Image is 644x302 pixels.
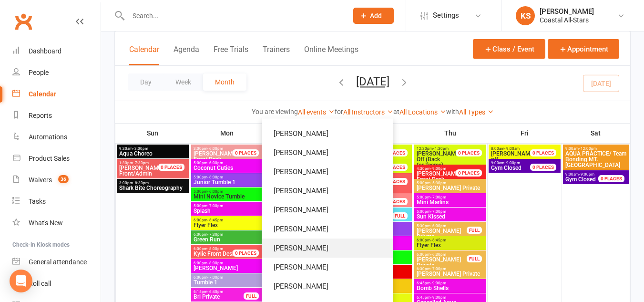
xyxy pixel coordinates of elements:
[207,161,223,165] span: - 6:00pm
[193,261,261,265] span: 6:00pm
[430,281,446,285] span: - 9:00pm
[456,149,482,156] div: 0 PLACES
[392,212,408,219] div: FULL
[343,108,393,116] a: All Instructors
[381,178,408,185] div: 0 PLACES
[244,292,259,300] div: FULL
[416,281,484,285] span: 6:45pm
[119,165,164,171] span: [PERSON_NAME]
[12,126,101,148] a: Automations
[193,218,261,222] span: 6:00pm
[516,6,535,25] div: KS
[491,165,521,171] span: Gym Closed
[29,47,61,55] div: Dashboard
[193,280,261,285] span: Tumble 1
[12,251,101,273] a: General attendance kiosk mode
[174,45,199,65] button: Agenda
[433,5,459,26] span: Settings
[298,108,335,116] a: All events
[29,219,63,227] div: What's New
[430,238,446,242] span: - 6:45pm
[579,146,597,151] span: - 12:00pm
[133,181,149,185] span: - 8:30pm
[207,290,223,294] span: - 6:45pm
[193,204,261,208] span: 5:00pm
[504,146,520,151] span: - 9:00am
[262,143,393,162] a: [PERSON_NAME]
[430,181,446,185] span: - 5:30pm
[125,9,341,22] input: Search...
[193,222,261,228] span: Flyer Flex
[416,151,467,168] span: for Teams)
[491,161,542,165] span: 9:00am
[193,179,261,185] span: Junior Tumble 1
[565,172,610,177] span: 9:00am
[416,267,484,271] span: 6:30pm
[164,73,203,91] button: Week
[193,275,261,280] span: 6:00pm
[393,108,399,115] strong: at
[233,250,259,257] div: 0 PLACES
[262,219,393,239] a: [PERSON_NAME]
[12,148,101,169] a: Product Sales
[579,172,594,177] span: - 9:00pm
[119,181,187,185] span: 3:00pm
[203,73,246,91] button: Month
[29,176,52,184] div: Waivers
[194,250,235,257] span: Kylie Front Desk
[128,73,164,91] button: Day
[430,209,446,214] span: - 7:00pm
[193,165,261,171] span: Coconut Cuties
[129,45,159,65] button: Calendar
[540,7,594,16] div: [PERSON_NAME]
[504,161,520,165] span: - 9:00pm
[207,218,223,222] span: - 6:45pm
[416,214,484,219] span: Sun Kissed
[598,175,624,182] div: 0 PLACES
[12,83,101,105] a: Calendar
[12,62,101,83] a: People
[262,181,393,200] a: [PERSON_NAME]
[262,239,393,258] a: [PERSON_NAME]
[29,155,70,162] div: Product Sales
[207,232,223,237] span: - 7:30pm
[193,290,244,294] span: 6:15pm
[487,123,562,143] th: Fri
[416,224,467,228] span: 5:30pm
[356,75,389,88] button: [DATE]
[416,146,467,151] span: 12:30pm
[304,45,358,65] button: Online Meetings
[12,105,101,126] a: Reports
[29,258,87,266] div: General attendance
[194,150,238,163] span: [PERSON_NAME] Front Desk
[252,108,298,115] strong: You are viewing
[548,39,619,59] button: Appointment
[540,16,594,24] div: Coastal All-Stars
[10,270,32,292] div: Open Intercom Messenger
[491,150,535,163] span: [PERSON_NAME] off
[207,275,223,280] span: - 7:00pm
[29,112,52,119] div: Reports
[416,199,484,205] span: Mini Marlins
[416,167,467,171] span: 4:30pm
[416,271,484,277] span: [PERSON_NAME] Private
[565,146,627,151] span: 9:00am
[459,108,494,116] a: All Types
[207,247,223,251] span: - 8:00pm
[416,228,467,240] span: [PERSON_NAME] Private
[430,295,446,300] span: - 9:00pm
[133,146,148,151] span: - 3:00pm
[29,90,56,98] div: Calendar
[416,295,484,300] span: 6:45pm
[262,200,393,219] a: [PERSON_NAME]
[565,176,596,183] span: Gym Closed
[565,151,627,168] span: AQUA PRACTICE/ Team Bonding MT. [GEOGRAPHIC_DATA]
[119,146,187,151] span: 9:30am
[193,232,261,237] span: 6:00pm
[115,123,190,143] th: Sun
[335,108,343,115] strong: for
[467,227,482,234] div: FULL
[562,123,630,143] th: Sat
[417,170,461,183] span: [PERSON_NAME] Front Desk
[233,149,259,156] div: 0 PLACES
